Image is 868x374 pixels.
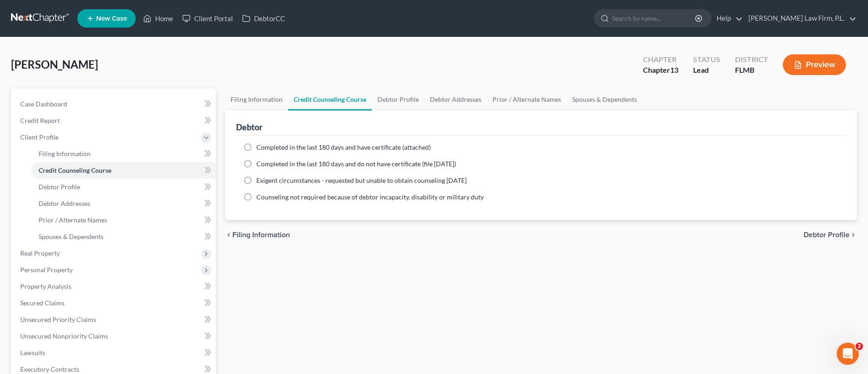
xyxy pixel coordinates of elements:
span: Lawsuits [20,349,45,356]
span: Unsecured Priority Claims [20,316,96,323]
span: Filing Information [232,231,290,239]
span: New Case [96,15,127,22]
div: Status [693,54,720,65]
input: Search by name... [612,10,696,27]
a: Help [712,10,743,27]
a: Home [139,10,178,27]
a: Case Dashboard [13,96,216,112]
a: [PERSON_NAME] Law Firm, P.L. [744,10,856,27]
span: Debtor Addresses [39,199,90,207]
span: Completed in the last 180 days and do not have certificate (file [DATE]) [256,160,456,168]
button: Preview [783,54,846,75]
a: Lawsuits [13,345,216,361]
a: Spouses & Dependents [567,88,642,111]
span: Property Analysis [20,282,71,290]
a: Unsecured Priority Claims [13,311,216,328]
a: Prior / Alternate Names [31,212,216,228]
span: 2 [856,343,863,350]
a: Debtor Profile [31,179,216,195]
div: District [735,54,768,65]
a: Unsecured Nonpriority Claims [13,328,216,345]
a: Secured Claims [13,295,216,311]
span: Debtor Profile [39,183,80,191]
span: Personal Property [20,266,73,274]
a: Debtor Profile [372,88,424,111]
span: Credit Report [20,117,60,124]
span: Counseling not required because of debtor incapacity, disability or military duty [256,193,484,201]
span: Real Property [20,249,60,257]
button: chevron_left Filing Information [225,231,290,239]
div: FLMB [735,65,768,76]
a: Client Portal [178,10,237,27]
span: Secured Claims [20,299,64,307]
a: Debtor Addresses [424,88,487,111]
span: Filing Information [39,150,91,158]
a: Spouses & Dependents [31,228,216,245]
div: Chapter [643,65,678,76]
span: Client Profile [20,133,58,141]
a: Property Analysis [13,278,216,295]
span: Exigent circumstances - requested but unable to obtain counseling [DATE] [256,176,467,184]
div: Lead [693,65,720,76]
span: Unsecured Nonpriority Claims [20,332,108,340]
a: Credit Report [13,112,216,129]
div: Debtor [236,122,262,133]
span: Debtor Profile [804,231,850,239]
a: Filing Information [31,146,216,162]
span: Case Dashboard [20,100,67,108]
a: Filing Information [225,88,288,111]
a: DebtorCC [237,10,289,27]
span: Credit Counseling Course [39,166,111,174]
div: Chapter [643,54,678,65]
i: chevron_left [225,231,232,239]
a: Credit Counseling Course [288,88,372,111]
span: Prior / Alternate Names [39,216,107,224]
a: Credit Counseling Course [31,162,216,179]
a: Prior / Alternate Names [487,88,567,111]
button: Debtor Profile chevron_right [804,231,857,239]
span: 13 [670,65,678,74]
i: chevron_right [850,231,857,239]
iframe: Intercom live chat [837,343,859,365]
span: [PERSON_NAME] [11,58,98,71]
a: Debtor Addresses [31,195,216,212]
span: Spouses & Dependents [39,233,104,240]
span: Completed in the last 180 days and have certificate (attached) [256,143,431,151]
span: Executory Contracts [20,365,79,373]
